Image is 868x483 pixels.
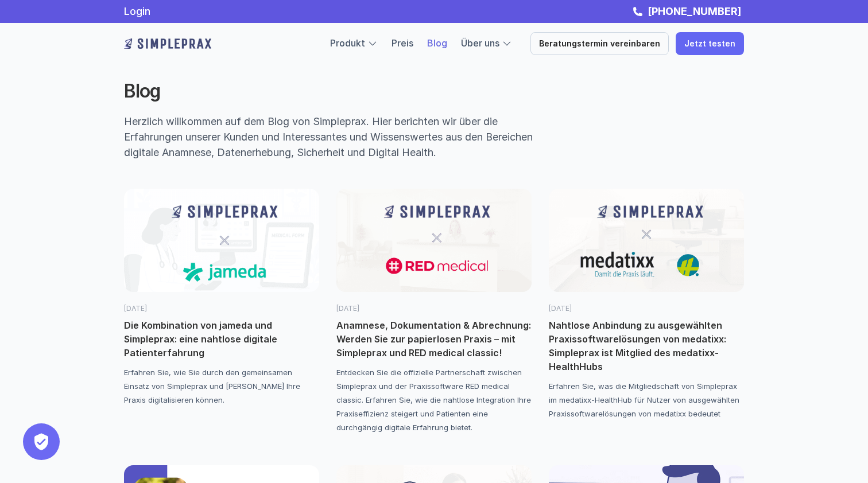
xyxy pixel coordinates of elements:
p: [DATE] [549,303,744,314]
a: Jetzt testen [676,32,744,55]
a: Produkt [330,37,365,49]
p: Die Kombination von jameda und Simpleprax: eine nahtlose digitale Patienterfahrung [124,318,319,360]
p: Herzlich willkommen auf dem Blog von Simpleprax. Hier berichten wir über die Erfahrungen unserer ... [124,114,558,160]
p: [DATE] [336,303,532,314]
a: [DATE]Die Kombination von jameda und Simpleprax: eine nahtlose digitale PatienterfahrungErfahren ... [124,189,319,407]
p: Erfahren Sie, wie Sie durch den gemeinsamen Einsatz von Simpleprax und [PERSON_NAME] Ihre Praxis ... [124,365,319,407]
a: Login [124,5,150,17]
a: Blog [427,37,447,49]
a: [DATE]Anamnese, Dokumentation & Abrechnung: Werden Sie zur papierlosen Praxis – mit Simpleprax un... [336,189,532,434]
p: Entdecken Sie die offizielle Partnerschaft zwischen Simpleprax und der Praxissoftware RED medical... [336,365,532,434]
a: Über uns [461,37,499,49]
a: [PHONE_NUMBER] [645,5,744,17]
p: Anamnese, Dokumentation & Abrechnung: Werden Sie zur papierlosen Praxis – mit Simpleprax und RED ... [336,318,532,360]
p: Beratungstermin vereinbaren [539,39,660,49]
p: Nahtlose Anbindung zu ausgewählten Praxissoftwarelösungen von medatixx: Simpleprax ist Mitglied d... [549,318,744,373]
strong: [PHONE_NUMBER] [648,5,741,17]
h2: Blog [124,80,555,102]
a: [DATE]Nahtlose Anbindung zu ausgewählten Praxissoftwarelösungen von medatixx: Simpleprax ist Mitg... [549,189,744,420]
p: Jetzt testen [684,39,735,49]
p: Erfahren Sie, was die Mitgliedschaft von Simpleprax im medatixx-HealthHub für Nutzer von ausgewäh... [549,379,744,420]
p: [DATE] [124,303,319,314]
a: Beratungstermin vereinbaren [530,32,669,55]
a: Preis [392,37,413,49]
